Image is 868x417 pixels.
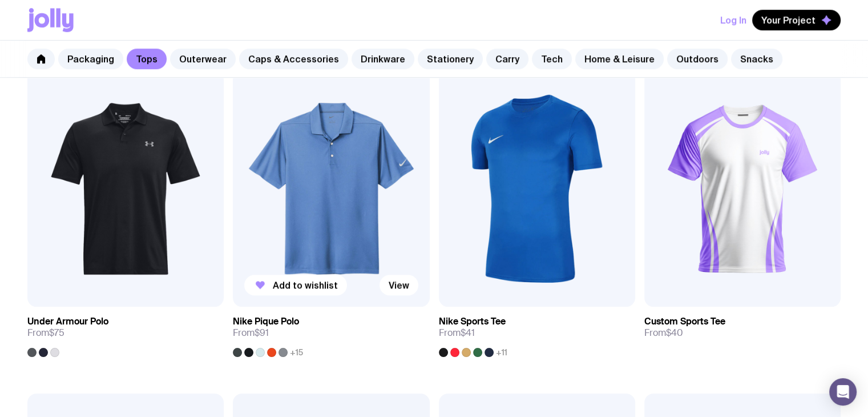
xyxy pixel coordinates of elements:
[752,10,841,30] button: Your Project
[439,307,635,357] a: Nike Sports TeeFrom$41+11
[58,49,123,69] a: Packaging
[761,14,815,26] span: Your Project
[380,275,418,295] a: View
[667,49,728,69] a: Outdoors
[418,49,483,69] a: Stationery
[290,348,303,357] span: +15
[720,10,746,30] button: Log In
[731,49,782,69] a: Snacks
[233,307,429,357] a: Nike Pique PoloFrom$91+15
[244,275,347,295] button: Add to wishlist
[255,327,269,339] span: $91
[239,49,348,69] a: Caps & Accessories
[532,49,572,69] a: Tech
[829,378,857,406] div: Open Intercom Messenger
[170,49,236,69] a: Outerwear
[27,316,108,327] h3: Under Armour Polo
[439,327,475,339] span: From
[439,316,506,327] h3: Nike Sports Tee
[352,49,414,69] a: Drinkware
[666,327,683,339] span: $40
[644,327,683,339] span: From
[644,307,841,348] a: Custom Sports TeeFrom$40
[27,327,64,339] span: From
[233,316,299,327] h3: Nike Pique Polo
[461,327,475,339] span: $41
[127,49,167,69] a: Tops
[49,327,64,339] span: $75
[27,307,224,357] a: Under Armour PoloFrom$75
[486,49,528,69] a: Carry
[233,327,269,339] span: From
[273,279,338,291] span: Add to wishlist
[496,348,507,357] span: +11
[644,316,725,327] h3: Custom Sports Tee
[575,49,664,69] a: Home & Leisure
